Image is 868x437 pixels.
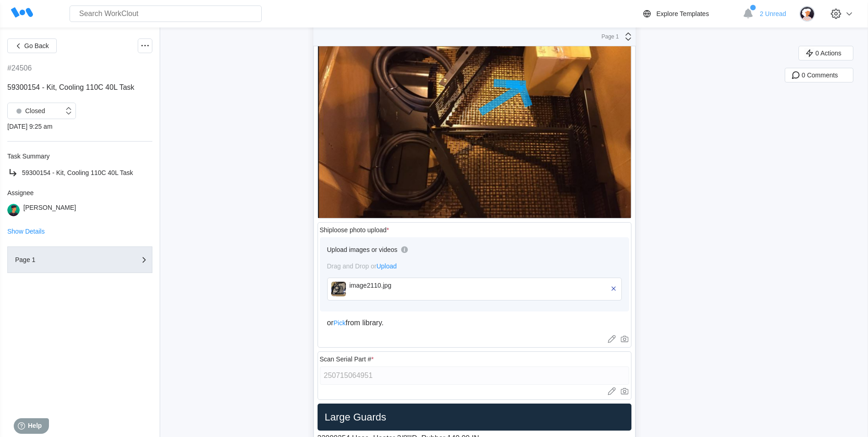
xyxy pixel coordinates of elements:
[377,262,397,270] span: Upload
[7,38,57,53] button: Go Back
[596,33,619,40] div: Page 1
[760,10,786,17] span: 2 Unread
[321,411,628,424] h2: Large Guards
[334,319,345,327] span: Pick
[15,257,107,263] div: Page 1
[802,72,838,78] span: 0 Comments
[320,355,374,363] div: Scan Serial Part #
[327,246,398,253] div: Upload images or videos
[7,153,152,160] div: Task Summary
[7,64,32,72] div: #24506
[7,83,135,91] span: 59300154 - Kit, Cooling 110C 40L Task
[798,46,853,60] button: 0 Actions
[785,68,853,82] button: 0 Comments
[7,123,152,130] div: [DATE] 9:25 am
[320,366,629,385] input: Type here... (specific format required)
[12,104,45,117] div: Closed
[350,282,455,289] div: image2110.jpg
[24,43,49,49] span: Go Back
[320,226,389,234] div: Shiploose photo upload
[327,319,622,327] div: or from library.
[642,8,738,19] a: Explore Templates
[7,189,152,197] div: Assignee
[318,9,631,218] img: boxshiploose.jpg
[7,228,45,235] button: Show Details
[23,204,76,216] div: [PERSON_NAME]
[7,246,152,273] button: Page 1
[327,262,397,270] span: Drag and Drop or
[7,167,152,178] a: 59300154 - Kit, Cooling 110C 40L Task
[815,50,841,56] span: 0 Actions
[7,204,20,216] img: user.png
[331,282,346,296] img: image2110.jpg
[22,169,133,176] span: 59300154 - Kit, Cooling 110C 40L Task
[656,10,709,17] div: Explore Templates
[799,6,815,22] img: user-4.png
[70,5,262,22] input: Search WorkClout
